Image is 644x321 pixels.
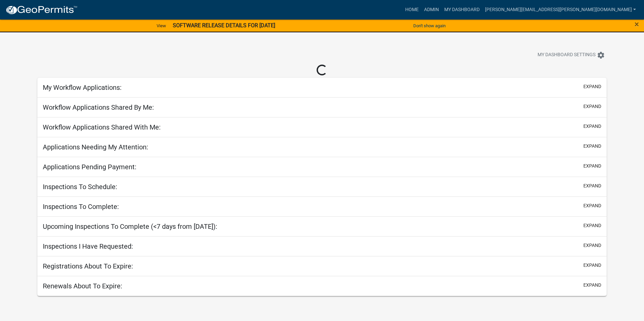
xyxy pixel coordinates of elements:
button: expand [583,103,601,110]
h5: Applications Needing My Attention: [43,143,148,151]
span: × [635,20,639,29]
button: expand [583,262,601,269]
button: expand [583,222,601,229]
a: View [154,20,169,31]
a: [PERSON_NAME][EMAIL_ADDRESS][PERSON_NAME][DOMAIN_NAME] [482,3,639,16]
a: My Dashboard [442,3,482,16]
h5: My Workflow Applications: [43,83,122,92]
strong: SOFTWARE RELEASE DETAILS FOR [DATE] [173,22,275,29]
button: expand [583,123,601,130]
button: expand [583,282,601,289]
h5: Inspections To Complete: [43,203,119,211]
button: expand [583,83,601,90]
h5: Applications Pending Payment: [43,163,136,171]
h5: Registrations About To Expire: [43,262,133,270]
button: Close [635,20,639,28]
h5: Workflow Applications Shared By Me: [43,103,154,111]
h5: Inspections To Schedule: [43,183,117,191]
a: Admin [421,3,442,16]
button: expand [583,242,601,249]
i: settings [597,51,605,59]
span: My Dashboard Settings [538,51,595,59]
button: expand [583,143,601,150]
button: expand [583,182,601,189]
button: expand [583,163,601,170]
h5: Workflow Applications Shared With Me: [43,123,161,131]
h5: Upcoming Inspections To Complete (<7 days from [DATE]): [43,222,217,230]
h5: Renewals About To Expire: [43,282,122,290]
button: expand [583,202,601,209]
h5: Inspections I Have Requested: [43,242,133,250]
button: Don't show again [411,20,448,31]
a: Home [402,3,421,16]
button: My Dashboard Settingssettings [532,48,610,62]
